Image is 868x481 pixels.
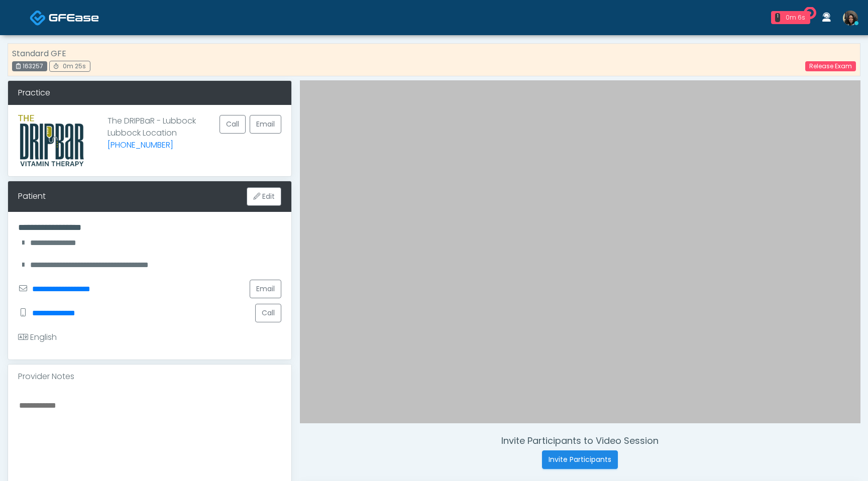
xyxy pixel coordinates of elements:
a: Email [250,115,281,134]
img: Docovia [30,10,46,26]
p: The DRIPBaR - Lubbock Lubbock Location [107,115,196,158]
div: English [18,331,57,343]
div: Provider Notes [8,365,291,389]
div: 163257 [12,61,47,71]
a: Release Exam [805,61,856,71]
button: Call [255,304,281,322]
img: Provider image [18,115,84,166]
img: Docovia [49,13,99,23]
a: Email [250,280,281,298]
span: 0m 25s [63,62,86,70]
div: 1 [775,13,780,22]
img: Nike Elizabeth Akinjero [843,11,858,26]
a: Docovia [30,1,99,34]
button: Invite Participants [542,450,618,469]
button: Edit [247,187,281,206]
div: 0m 6s [784,13,806,22]
a: [PHONE_NUMBER] [107,139,173,151]
strong: Standard GFE [12,48,66,59]
h4: Invite Participants to Video Session [300,435,860,446]
button: Call [220,115,246,134]
div: Practice [8,81,291,105]
div: Patient [18,190,46,202]
a: 1 0m 6s [765,7,816,28]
